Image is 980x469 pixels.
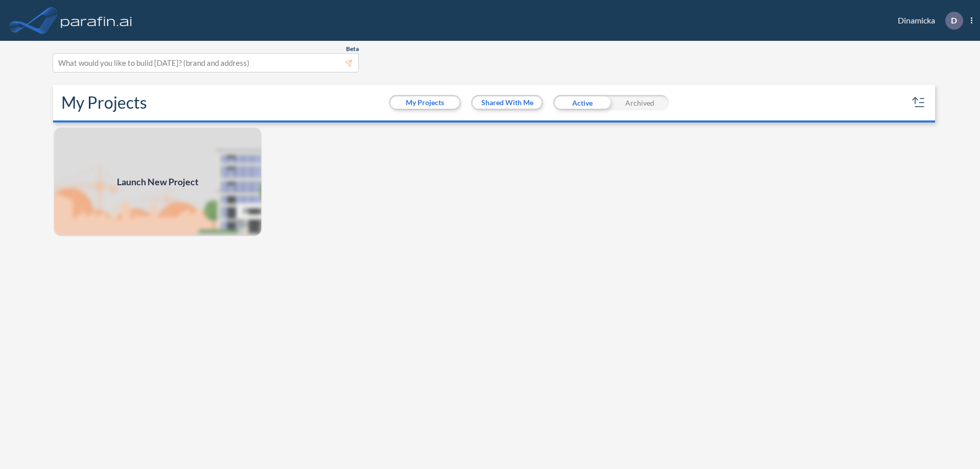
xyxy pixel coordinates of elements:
[553,95,611,110] div: Active
[117,175,199,189] span: Launch New Project
[53,127,262,237] img: add
[390,96,459,109] button: My Projects
[883,12,972,30] div: Dinamicka
[53,127,262,237] a: Launch New Project
[951,16,957,25] p: D
[59,10,134,31] img: logo
[473,96,542,109] button: Shared With Me
[346,45,359,53] span: Beta
[611,95,669,110] div: Archived
[61,93,147,112] h2: My Projects
[911,94,927,111] button: sort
